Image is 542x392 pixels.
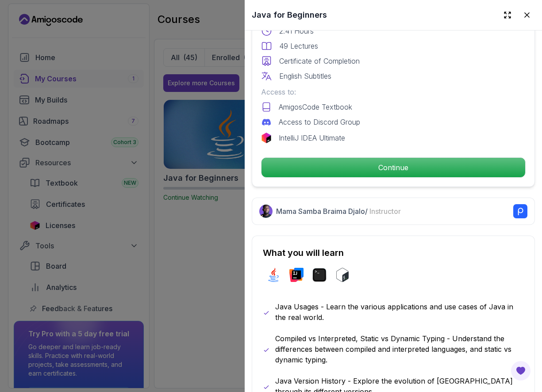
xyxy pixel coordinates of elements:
[266,268,281,282] img: java logo
[261,133,272,143] img: jetbrains logo
[261,87,526,97] p: Access to:
[279,117,360,127] p: Access to Discord Group
[276,206,401,217] p: Mama Samba Braima Djalo /
[279,56,360,66] p: Certificate of Completion
[275,301,524,323] p: Java Usages - Learn the various applications and use cases of Java in the real world.
[261,157,526,178] button: Continue
[312,268,327,282] img: terminal logo
[259,205,273,218] img: Nelson Djalo
[279,26,314,36] p: 2.41 Hours
[510,360,531,381] button: Open Feedback Button
[279,71,331,81] p: English Subtitles
[263,247,524,259] h2: What you will learn
[289,268,304,282] img: intellij logo
[261,158,525,177] p: Continue
[252,9,327,21] h2: Java for Beginners
[279,41,318,51] p: 49 Lectures
[279,133,345,143] p: IntelliJ IDEA Ultimate
[500,7,515,23] button: Expand drawer
[369,207,401,216] span: Instructor
[279,102,352,112] p: AmigosCode Textbook
[335,268,350,282] img: bash logo
[275,333,524,365] p: Compiled vs Interpreted, Static vs Dynamic Typing - Understand the differences between compiled a...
